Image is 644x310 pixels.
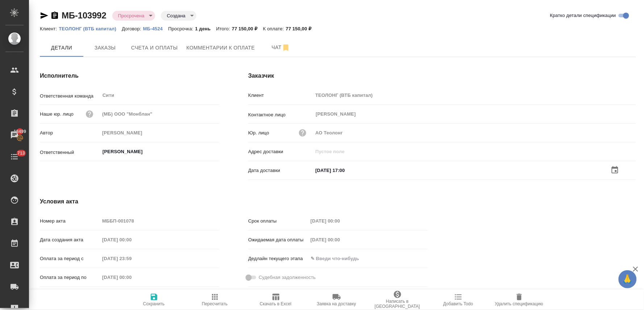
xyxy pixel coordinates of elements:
span: Скачать в Excel [260,301,291,306]
button: Скопировать ссылку для ЯМессенджера [40,11,49,20]
button: Создана [165,13,187,19]
p: Адрес доставки [248,148,313,155]
button: Скопировать ссылку [50,11,59,20]
button: Open [215,151,217,152]
button: Сохранить [124,290,184,310]
h4: Исполнитель [40,72,219,80]
p: Дедлайн текущего этапа [248,255,308,262]
span: 713 [13,150,29,157]
input: Пустое поле [100,109,219,119]
p: Юр. лицо [248,129,269,137]
input: Пустое поле [313,90,636,100]
p: МБ-4524 [143,26,168,31]
button: Добавить Todo [428,290,489,310]
p: Договор: [122,26,143,31]
a: ТЕОЛОНГ (ВТБ капитал) [59,25,122,31]
p: Ответственная команда [40,92,100,100]
input: Пустое поле [100,128,219,138]
input: ✎ Введи что-нибудь [308,253,371,264]
svg: Отписаться [282,43,290,52]
a: МБ-4524 [143,25,168,31]
p: Наше юр. лицо [40,111,74,118]
input: Пустое поле [100,272,163,283]
p: Оплата за период по [40,274,100,281]
span: Удалить спецификацию [495,301,543,306]
input: Пустое поле [100,216,219,226]
span: 🙏 [622,272,634,287]
p: 77 150,00 ₽ [232,26,263,31]
h4: Заказчик [248,72,636,80]
span: Детали [44,43,79,52]
span: Комментарии к оплате [187,43,255,52]
h4: Условия акта [40,197,428,206]
span: Пересчитать [202,301,228,306]
input: Пустое поле [313,146,636,157]
button: Пересчитать [184,290,245,310]
p: Итого: [216,26,232,31]
button: 🙏 [619,270,637,288]
button: Удалить спецификацию [489,290,550,310]
a: 18499 [2,126,27,144]
span: Чат [263,43,298,52]
p: Дата создания акта [40,236,100,244]
input: Пустое поле [313,128,636,138]
p: Ожидаемая дата оплаты [248,236,308,244]
input: Пустое поле [100,234,163,245]
span: Счета и оплаты [131,43,178,52]
p: К оплате: [263,26,286,31]
p: ТЕОЛОНГ (ВТБ капитал) [59,26,122,31]
p: Ответственный [40,149,100,156]
div: Просрочена [112,11,155,21]
p: Клиент: [40,26,59,31]
input: Пустое поле [100,253,163,264]
input: Пустое поле [308,216,371,226]
button: Заявка на доставку [306,290,367,310]
p: Оплата за период с [40,255,100,262]
p: Срок оплаты [248,218,308,225]
input: Пустое поле [308,234,371,245]
span: Заказы [88,43,122,52]
button: Написать в [GEOGRAPHIC_DATA] [367,290,428,310]
span: 18499 [9,128,30,135]
button: Просрочена [116,13,147,19]
p: Контактное лицо [248,111,313,119]
input: ✎ Введи что-нибудь [313,165,376,176]
p: Просрочка: [168,26,195,31]
span: Судебная задолженность [259,274,316,281]
span: Заявка на доставку [317,301,356,306]
p: 77 150,00 ₽ [286,26,317,31]
p: Дата доставки [248,167,313,174]
p: 1 день [195,26,216,31]
p: Автор [40,129,100,137]
span: Кратко детали спецификации [550,12,616,19]
button: Скачать в Excel [245,290,306,310]
p: Номер акта [40,218,100,225]
a: 713 [2,148,27,166]
span: Добавить Todo [443,301,473,306]
p: Клиент [248,92,313,99]
span: Сохранить [143,301,165,306]
div: Просрочена [161,11,196,21]
span: Написать в [GEOGRAPHIC_DATA] [371,299,424,309]
a: МБ-103992 [62,10,107,20]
